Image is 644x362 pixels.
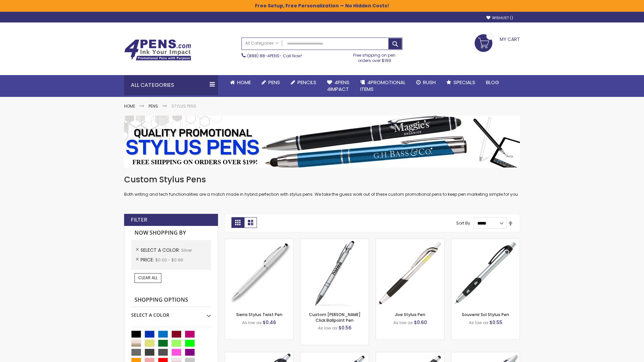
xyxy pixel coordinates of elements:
[242,320,262,325] span: As low as
[411,75,441,90] a: Rush
[376,352,444,358] a: Souvenir® Emblem Stylus Pen-Silver
[393,320,413,325] span: As low as
[309,312,361,323] a: Custom [PERSON_NAME] Click Ballpoint Pen
[155,257,183,263] span: $0.00 - $0.99
[355,75,411,97] a: 4PROMOTIONALITEMS
[138,275,158,281] span: Clear All
[451,239,520,307] img: Souvenir Sol Stylus Pen-Silver
[338,324,352,331] span: $0.56
[301,239,369,244] a: Custom Alex II Click Ballpoint Pen-Silver
[256,75,285,90] a: Pens
[141,247,181,253] span: Select A Color
[395,312,425,317] a: Jive Stylus Pen
[285,75,322,90] a: Pencils
[318,325,337,331] span: As low as
[423,79,436,86] span: Rush
[181,247,192,253] span: Silver
[453,79,475,86] span: Specials
[225,239,293,244] a: Stypen-35-Silver
[124,174,520,197] div: Both writing and tech functionalities are a match made in hybrid perfection with stylus pens. We ...
[124,75,218,95] div: All Categories
[441,75,481,90] a: Specials
[486,15,513,20] a: Wishlist
[149,103,158,109] a: Pens
[245,41,279,46] span: All Categories
[376,239,444,244] a: Jive Stylus Pen-Silver
[124,174,520,185] h1: Custom Stylus Pens
[171,103,196,109] strong: Stylus Pens
[236,312,282,317] a: Sierra Stylus Twist Pen
[456,220,470,226] label: Sort By
[135,273,161,283] a: Clear All
[451,352,520,358] a: Twist Highlighter-Pen Stylus Combo-Silver
[225,352,293,358] a: React Stylus Grip Pen-Silver
[131,293,211,307] strong: Shopping Options
[124,103,135,109] a: Home
[268,79,280,86] span: Pens
[376,239,444,307] img: Jive Stylus Pen-Silver
[247,53,279,59] a: (888) 88-4PENS
[247,53,302,59] span: - Call Now!
[242,38,282,49] a: All Categories
[414,319,427,326] span: $0.60
[131,307,211,318] div: Select A Color
[486,79,499,86] span: Blog
[489,319,502,326] span: $0.55
[462,312,509,317] a: Souvenir Sol Stylus Pen
[451,239,520,244] a: Souvenir Sol Stylus Pen-Silver
[481,75,504,90] a: Blog
[298,79,316,86] span: Pencils
[225,239,293,307] img: Stypen-35-Silver
[301,239,369,307] img: Custom Alex II Click Ballpoint Pen-Silver
[360,79,406,93] span: 4PROMOTIONAL ITEMS
[301,352,369,358] a: Epiphany Stylus Pens-Silver
[263,319,276,326] span: $0.46
[322,75,355,97] a: 4Pens4impact
[231,217,244,228] strong: Grid
[124,39,191,61] img: 4Pens Custom Pens and Promotional Products
[237,79,251,86] span: Home
[131,226,211,240] strong: Now Shopping by
[225,75,256,90] a: Home
[346,50,403,63] div: Free shipping on pen orders over $199
[131,216,147,224] strong: Filter
[124,116,520,168] img: Stylus Pens
[141,256,155,263] span: Price
[327,79,350,93] span: 4Pens 4impact
[469,320,488,325] span: As low as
